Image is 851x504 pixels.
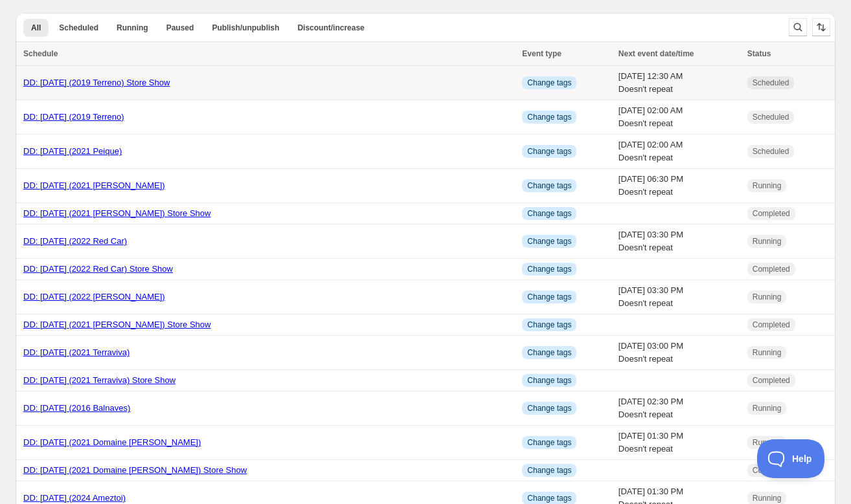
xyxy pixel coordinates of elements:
[615,66,743,100] td: [DATE] 12:30 AM Doesn't repeat
[23,112,124,122] a: DD: [DATE] (2019 Terreno)
[753,437,782,448] span: Running
[527,320,571,330] span: Change tags
[753,320,790,330] span: Completed
[23,437,201,447] a: DD: [DATE] (2021 Domaine [PERSON_NAME])
[166,23,194,33] span: Paused
[615,100,743,135] td: [DATE] 02:00 AM Doesn't repeat
[753,292,782,302] span: Running
[615,225,743,259] td: [DATE] 03:30 PM Doesn't repeat
[23,208,210,218] a: DD: [DATE] (2021 [PERSON_NAME]) Store Show
[23,403,130,413] a: DD: [DATE] (2016 Balnaves)
[615,135,743,169] td: [DATE] 02:00 AM Doesn't repeat
[527,437,571,448] span: Change tags
[527,375,571,386] span: Change tags
[527,292,571,302] span: Change tags
[753,146,789,157] span: Scheduled
[615,280,743,314] td: [DATE] 03:30 PM Doesn't repeat
[615,391,743,426] td: [DATE] 02:30 PM Doesn't repeat
[59,23,98,33] span: Scheduled
[615,336,743,370] td: [DATE] 03:00 PM Doesn't repeat
[23,181,165,190] a: DD: [DATE] (2021 [PERSON_NAME])
[297,23,364,33] span: Discount/increase
[812,18,830,36] button: Sort the results
[753,375,790,386] span: Completed
[753,112,789,122] span: Scheduled
[527,78,571,88] span: Change tags
[527,236,571,247] span: Change tags
[753,181,782,191] span: Running
[527,112,571,122] span: Change tags
[23,320,210,329] a: DD: [DATE] (2021 [PERSON_NAME]) Store Show
[527,146,571,157] span: Change tags
[23,493,126,503] a: DD: [DATE] (2024 Ameztoi)
[23,236,127,246] a: DD: [DATE] (2022 Red Car)
[23,78,170,87] a: DD: [DATE] (2019 Terreno) Store Show
[23,146,122,156] a: DD: [DATE] (2021 Peique)
[527,181,571,191] span: Change tags
[23,375,176,385] a: DD: [DATE] (2021 Terraviva) Store Show
[527,403,571,413] span: Change tags
[527,493,571,503] span: Change tags
[753,208,790,219] span: Completed
[31,23,41,33] span: All
[23,292,165,301] a: DD: [DATE] (2022 [PERSON_NAME])
[753,465,790,476] span: Completed
[753,78,789,88] span: Scheduled
[747,49,771,58] span: Status
[23,347,130,357] a: DD: [DATE] (2021 Terraviva)
[753,347,782,358] span: Running
[753,493,782,503] span: Running
[23,465,247,475] a: DD: [DATE] (2021 Domaine [PERSON_NAME]) Store Show
[753,264,790,274] span: Completed
[618,49,694,58] span: Next event date/time
[615,426,743,460] td: [DATE] 01:30 PM Doesn't repeat
[527,208,571,219] span: Change tags
[212,23,279,33] span: Publish/unpublish
[23,264,173,274] a: DD: [DATE] (2022 Red Car) Store Show
[522,49,562,58] span: Event type
[757,439,825,478] iframe: Toggle Customer Support
[753,236,782,247] span: Running
[527,264,571,274] span: Change tags
[117,23,148,33] span: Running
[527,465,571,476] span: Change tags
[615,169,743,203] td: [DATE] 06:30 PM Doesn't repeat
[527,347,571,358] span: Change tags
[789,18,807,36] button: Search and filter results
[23,49,58,58] span: Schedule
[753,403,782,413] span: Running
